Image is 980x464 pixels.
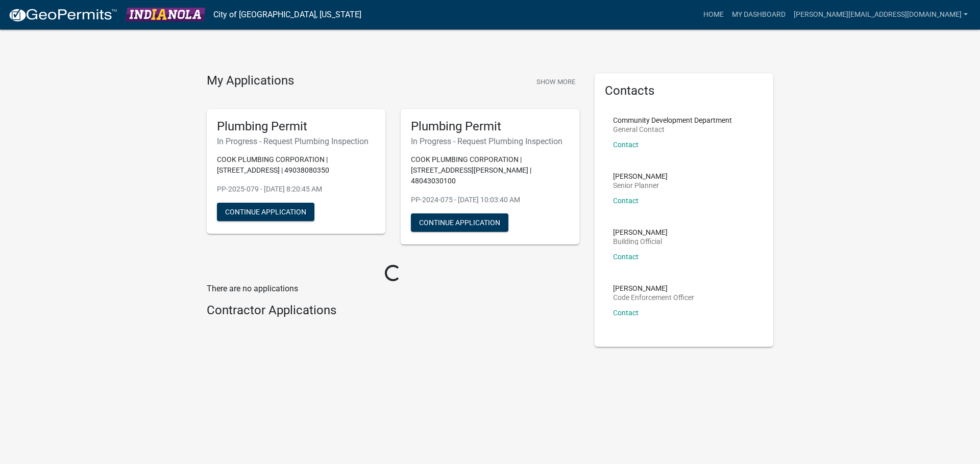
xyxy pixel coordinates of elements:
a: City of [GEOGRAPHIC_DATA], [US_STATE] [213,6,361,23]
wm-workflow-list-section: Contractor Applications [207,303,579,322]
a: Contact [613,309,639,317]
a: Contact [613,141,639,149]
p: There are no applications [207,283,579,295]
h6: In Progress - Request Plumbing Inspection [411,137,569,146]
p: Code Enforcement Officer [613,294,694,301]
p: General Contact [613,126,732,133]
p: COOK PLUMBING CORPORATION | [STREET_ADDRESS] | 49038080350 [217,154,375,176]
p: Community Development Department [613,117,732,124]
p: PP-2025-079 - [DATE] 8:20:45 AM [217,184,375,195]
p: Senior Planner [613,182,668,189]
p: PP-2024-075 - [DATE] 10:03:40 AM [411,195,569,205]
button: Continue Application [217,203,314,221]
p: COOK PLUMBING CORPORATION | [STREET_ADDRESS][PERSON_NAME] | 48043030100 [411,154,569,186]
button: Continue Application [411,213,508,232]
button: Show More [532,73,579,90]
a: Contact [613,253,639,261]
h6: In Progress - Request Plumbing Inspection [217,137,375,146]
p: [PERSON_NAME] [613,173,668,180]
h4: My Applications [207,73,294,89]
a: My Dashboard [728,5,790,24]
a: Home [699,5,728,24]
a: [PERSON_NAME][EMAIL_ADDRESS][DOMAIN_NAME] [790,5,972,24]
a: Contact [613,197,639,205]
p: [PERSON_NAME] [613,285,694,292]
p: Building Official [613,238,668,245]
h4: Contractor Applications [207,303,579,318]
h5: Plumbing Permit [217,119,375,134]
h5: Plumbing Permit [411,119,569,134]
img: City of Indianola, Iowa [126,8,205,21]
h5: Contacts [605,84,763,98]
p: [PERSON_NAME] [613,229,668,236]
